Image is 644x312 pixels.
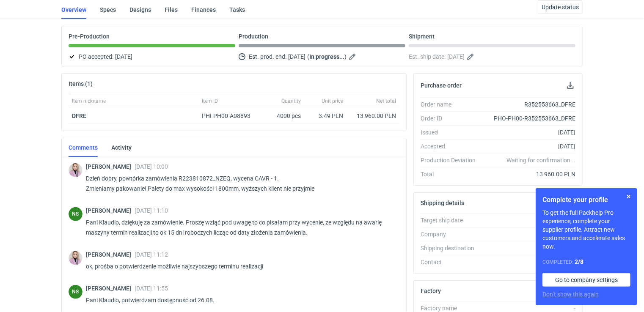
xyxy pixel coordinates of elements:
span: [PERSON_NAME] [86,207,135,214]
span: [DATE] [115,52,132,62]
span: Net total [376,98,396,104]
span: [PERSON_NAME] [86,251,135,258]
figcaption: NS [69,285,83,299]
span: [PERSON_NAME] [86,163,135,170]
h2: Items (1) [69,80,93,87]
div: Est. prod. end: [239,52,405,62]
span: [DATE] 11:12 [135,251,168,258]
span: Update status [542,4,579,10]
div: 13 960.00 PLN [350,112,396,120]
button: Skip for now [624,192,634,202]
strong: 2 / 8 [575,258,583,265]
a: Go to company settings [542,273,630,287]
div: Total [421,170,482,178]
div: Company [421,230,482,238]
div: [DATE] [482,142,575,151]
a: Specs [100,0,116,19]
button: Download PO [565,80,575,90]
div: Issued [421,128,482,137]
span: Quantity [281,98,301,104]
span: Item ID [202,98,218,104]
div: Order ID [421,114,482,123]
figcaption: NS [69,207,83,221]
div: 4000 pcs [262,108,304,124]
div: PHO-PH00-R352553663_DFRE [482,114,575,123]
div: PHI-PH00-A08893 [202,112,259,120]
div: Packhelp [482,230,575,238]
span: [DATE] 11:55 [135,285,168,292]
div: 13 960.00 PLN [482,170,575,178]
span: [DATE] 11:10 [135,207,168,214]
img: Klaudia Wiśniewska [69,163,83,177]
a: Files [165,0,178,19]
div: Completed: [542,257,630,266]
div: Natalia Stępak [69,285,83,299]
a: Comments [69,138,98,157]
img: Klaudia Wiśniewska [69,251,83,265]
div: Contact [421,258,482,266]
div: Est. ship date: [409,52,575,62]
a: Finances [191,0,216,19]
h1: Complete your profile [542,195,630,205]
span: [PERSON_NAME] [86,285,135,292]
h2: Factory [421,287,441,294]
strong: In progress... [309,53,344,60]
button: Don’t show this again [542,290,599,298]
div: Natalia Stępak [69,207,83,221]
a: Tasks [229,0,245,19]
span: Unit price [322,98,343,104]
span: [DATE] [447,52,465,62]
em: Waiting for confirmation... [506,156,575,164]
p: To get the full Packhelp Pro experience, complete your supplier profile. Attract new customers an... [542,208,630,251]
button: Edit estimated shipping date [466,52,476,62]
p: Pani Klaudio, potwierdzam dostępność od 26.08. [86,295,393,305]
span: Item nickname [72,98,106,104]
span: [DATE] [288,52,305,62]
p: Pre-Production [69,33,110,40]
p: Production [239,33,268,40]
p: Dzień dobry, powtórka zamówienia R223810872_NZEQ, wycena CAVR - 1. Zmieniamy pakowanie! Palety do... [86,173,393,194]
button: Update status [538,0,583,14]
h2: Shipping details [421,200,464,206]
em: ) [344,53,347,60]
div: Target ship date [421,216,482,224]
a: DFRE [72,112,86,119]
h2: Purchase order [421,82,462,89]
p: ok, prośba o potwierdzenie możliwie najszybszego terminu realizacji [86,261,393,271]
div: PO accepted: [69,52,235,62]
div: Accepted [421,142,482,151]
a: Activity [111,138,132,157]
div: Shipping destination [421,244,482,252]
div: [DATE] [482,128,575,137]
p: Pani Klaudio, dziękuję za zamówienie. Proszę wziąć pod uwagę to co pisałam przy wycenie, ze wzglę... [86,217,393,238]
span: [DATE] 10:00 [135,163,168,170]
div: Order name [421,100,482,109]
a: Designs [129,0,151,19]
button: Edit estimated production end date [348,52,358,62]
div: - [482,258,575,266]
p: Shipment [409,33,435,40]
em: ( [307,53,309,60]
a: Overview [61,0,86,19]
div: 3.49 PLN [308,112,343,120]
div: Production Deviation [421,156,482,164]
div: R352553663_DFRE [482,100,575,109]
